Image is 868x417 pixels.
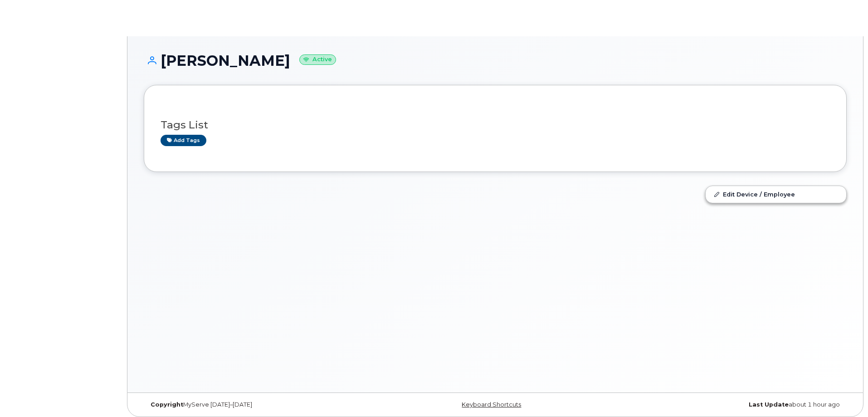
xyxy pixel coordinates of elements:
h1: [PERSON_NAME] [144,53,847,69]
small: Active [299,54,336,65]
h3: Tags List [161,119,830,131]
a: Edit Device / Employee [706,186,846,202]
strong: Last Update [749,401,789,408]
div: about 1 hour ago [612,401,847,408]
a: Add tags [161,135,206,146]
a: Keyboard Shortcuts [462,401,521,408]
div: MyServe [DATE]–[DATE] [144,401,378,408]
strong: Copyright [151,401,183,408]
